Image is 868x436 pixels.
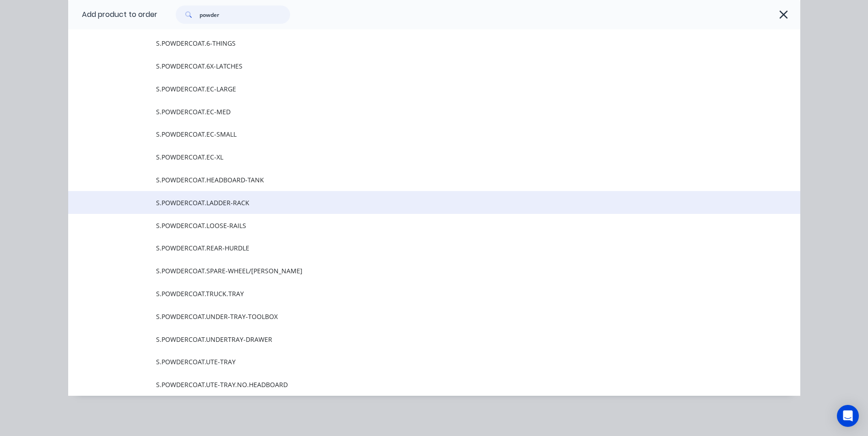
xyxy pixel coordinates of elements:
[156,289,671,298] span: S.POWDERCOAT.TRUCK.TRAY
[156,312,671,321] span: S.POWDERCOAT.UNDER-TRAY-TOOLBOX
[156,175,671,185] span: S.POWDERCOAT.HEADBOARD-TANK
[156,84,671,94] span: S.POWDERCOAT.EC-LARGE
[156,38,671,48] span: S.POWDERCOAT.6-THINGS
[156,335,671,344] span: S.POWDERCOAT.UNDERTRAY-DRAWER
[156,198,671,207] span: S.POWDERCOAT.LADDER-RACK
[156,243,671,253] span: S.POWDERCOAT.REAR-HURDLE
[156,129,671,139] span: S.POWDERCOAT.EC-SMALL
[156,357,671,367] span: S.POWDERCOAT.UTE-TRAY
[199,5,290,24] input: Search...
[156,61,671,71] span: S.POWDERCOAT.6X-LATCHES
[156,107,671,117] span: S.POWDERCOAT.EC-MED
[156,221,671,230] span: S.POWDERCOAT.LOOSE-RAILS
[837,405,859,427] div: Open Intercom Messenger
[156,152,671,162] span: S.POWDERCOAT.EC-XL
[156,266,671,276] span: S.POWDERCOAT.SPARE-WHEEL/[PERSON_NAME]
[156,380,671,389] span: S.POWDERCOAT.UTE-TRAY.NO.HEADBOARD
